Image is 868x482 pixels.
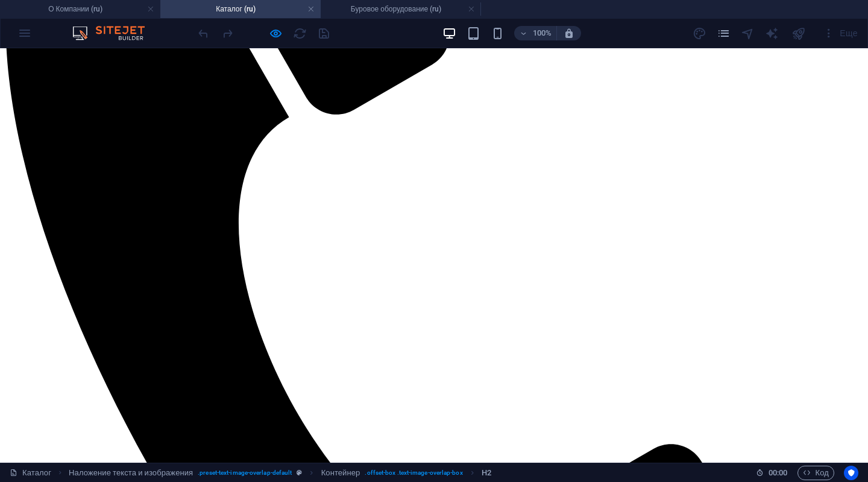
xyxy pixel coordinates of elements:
[69,26,160,40] img: Editor Logo
[514,26,557,40] button: 100%
[321,466,360,480] span: Щелкните, чтобы выбрать. Дважды щелкните, чтобы изменить
[777,468,779,477] span: :
[482,466,491,480] span: Щелкните, чтобы выбрать. Дважды щелкните, чтобы изменить
[10,466,51,480] a: Щелкните для отмены выбора. Дважды щелкните, чтобы открыть Страницы
[769,466,787,480] span: 00 00
[532,26,552,40] h6: 100%
[844,466,858,480] button: Usercentrics
[198,466,292,480] span: . preset-text-image-overlap-default
[160,2,321,16] h4: Каталог (ru)
[717,27,731,40] i: Страницы (Ctrl+Alt+S)
[564,28,574,39] i: При изменении размера уровень масштабирования подстраивается автоматически в соответствии с выбра...
[797,466,834,480] button: Код
[756,466,788,480] h6: Время сеанса
[321,2,481,16] h4: Буровое оборудование (ru)
[803,466,829,480] span: Код
[717,26,731,40] button: pages
[365,466,462,480] span: . offset-box .text-image-overlap-box
[297,469,302,476] i: Этот элемент является настраиваемым пресетом
[69,466,193,480] span: Щелкните, чтобы выбрать. Дважды щелкните, чтобы изменить
[69,466,491,480] nav: breadcrumb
